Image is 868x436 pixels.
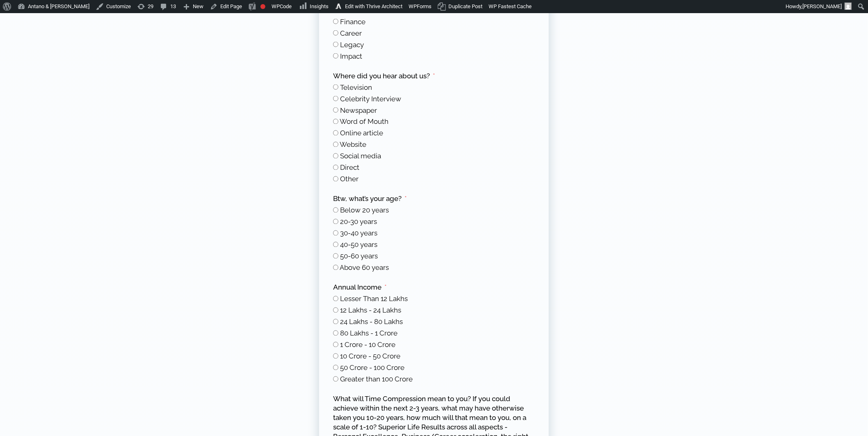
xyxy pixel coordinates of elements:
[333,283,387,292] label: Annual Income
[803,3,842,9] span: [PERSON_NAME]
[333,194,407,204] label: Btw, what’s your age?
[310,3,329,9] span: Insights
[333,53,338,59] input: Impact
[340,364,404,372] span: 50 Crore - 100 Crore
[333,30,338,36] input: Career
[333,354,338,359] input: 10 Crore - 50 Crore
[340,206,389,215] span: Below 20 years
[340,29,362,37] span: Career
[340,52,362,60] span: Impact
[340,95,401,103] span: Celebrity Interview
[340,106,377,114] span: Newspaper
[333,176,338,182] input: Other
[333,377,338,382] input: Greater than 100 Crore
[333,219,338,224] input: 20-30 years
[333,142,338,147] input: Website
[260,4,265,9] div: Focus keyphrase not set
[340,329,397,338] span: 80 Lakhs - 1 Crore
[340,318,403,326] span: 24 Lakhs - 80 Lakhs
[340,229,377,237] span: 30-40 years
[340,18,365,26] span: Finance
[333,19,338,24] input: Finance
[333,319,338,324] input: 24 Lakhs - 80 Lakhs
[333,42,338,47] input: Legacy
[333,71,435,81] label: Where did you hear about us?
[333,253,338,259] input: 50-60 years
[333,130,338,136] input: Online article
[333,342,338,347] input: 1 Crore - 10 Crore
[333,208,338,213] input: Below 20 years
[340,41,364,49] span: Legacy
[340,218,377,226] span: 20-30 years
[333,153,338,159] input: Social media
[340,306,401,315] span: 12 Lakhs - 24 Lakhs
[340,375,413,383] span: Greater than 100 Crore
[340,252,378,260] span: 50-60 years
[333,242,338,247] input: 40-50 years
[340,118,388,126] span: Word of Mouth
[340,129,383,137] span: Online article
[340,241,377,249] span: 40-50 years
[340,175,359,183] span: Other
[340,164,359,172] span: Direct
[340,264,389,272] span: Above 60 years
[333,107,338,113] input: Newspaper
[333,331,338,336] input: 80 Lakhs - 1 Crore
[333,308,338,313] input: 12 Lakhs - 24 Lakhs
[333,119,338,124] input: Word of Mouth
[340,352,400,361] span: 10 Crore - 50 Crore
[340,141,366,149] span: Website
[333,265,338,270] input: Above 60 years
[340,341,395,349] span: 1 Crore - 10 Crore
[340,295,408,303] span: Lesser Than 12 Lakhs
[333,96,338,101] input: Celebrity Interview
[333,365,338,370] input: 50 Crore - 100 Crore
[333,296,338,301] input: Lesser Than 12 Lakhs
[340,83,372,91] span: Television
[340,152,381,160] span: Social media
[333,231,338,236] input: 30-40 years
[333,165,338,170] input: Direct
[333,84,338,90] input: Television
